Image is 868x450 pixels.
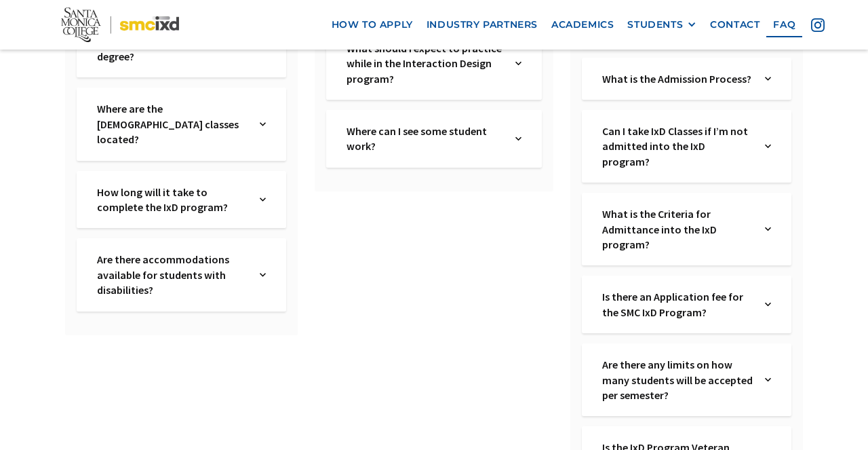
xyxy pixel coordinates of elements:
[545,12,620,37] a: Academics
[602,357,754,402] a: Are there any limits on how many students will be accepted per semester?
[766,12,802,37] a: faq
[97,185,249,215] a: How long will it take to complete the IxD program?
[420,12,545,37] a: industry partners
[602,71,754,86] a: What is the Admission Process?
[97,252,249,297] a: Are there accommodations available for students with disabilities?
[703,12,766,37] a: contact
[97,101,249,147] a: Where are the [DEMOGRAPHIC_DATA] classes located?
[61,7,180,42] img: Santa Monica College - SMC IxD logo
[347,41,504,86] a: What should I expect to practice while in the Interaction Design program?
[602,124,754,169] a: Can I take IxD Classes if I’m not admitted into the IxD program?
[602,289,754,320] a: Is there an Application fee for the SMC IxD Program?
[627,19,683,31] div: STUDENTS
[602,206,754,252] a: What is the Criteria for Admittance into the IxD program?
[811,18,825,32] img: icon - instagram
[627,19,696,31] div: STUDENTS
[325,12,420,37] a: how to apply
[347,124,504,154] a: Where can I see some student work?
